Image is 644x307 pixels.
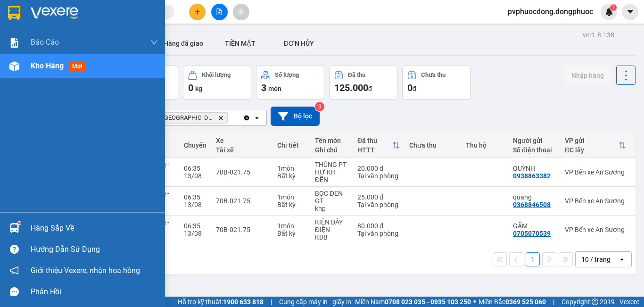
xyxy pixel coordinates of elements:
div: Xe [216,137,268,144]
div: Hàng sắp về [31,221,158,235]
div: ver 1.8.138 [583,30,614,40]
span: | [271,297,272,307]
sup: 1 [18,222,21,224]
div: Bất kỳ [277,201,305,208]
div: GẤM [513,222,555,230]
th: Toggle SortBy [353,133,405,158]
div: 70B-021.75 [216,197,268,205]
button: caret-down [622,4,638,20]
div: quang [513,193,555,201]
div: Chuyến [184,141,206,149]
span: Giới thiệu Vexere, nhận hoa hồng [31,265,140,276]
div: QUỲNH [513,165,555,172]
button: Chưa thu0đ [402,66,471,100]
div: Chưa thu [409,141,456,149]
div: 13/08 [184,172,206,180]
span: kg [195,85,202,92]
div: 0368846508 [513,201,551,208]
button: Bộ lọc [271,107,320,126]
span: đ [368,85,372,92]
div: Chi tiết [277,141,305,149]
span: plus [194,8,201,15]
svg: Clear all [243,114,250,122]
svg: Delete [218,115,223,121]
button: Đã thu125.000đ [329,66,397,100]
button: Số lượng3món [256,66,324,100]
img: solution-icon [9,38,19,48]
div: Tại văn phòng [357,172,400,180]
button: Khối lượng0kg [183,66,251,100]
span: Miền Bắc [479,297,546,307]
span: Kho hàng [31,61,64,70]
div: 80.000 đ [357,222,400,230]
div: 06:35 [184,222,206,230]
div: VP gửi [565,137,619,144]
div: 1 món [277,222,305,230]
span: down [150,39,158,46]
span: copyright [592,299,598,305]
div: Đã thu [357,137,392,144]
div: ĐC lấy [565,146,619,154]
div: Bất kỳ [277,230,305,237]
div: VP Bến xe An Sương [565,226,626,233]
th: Toggle SortBy [560,133,631,158]
span: ĐƠN HỦY [284,40,314,47]
input: Selected VP Phước Đông. [230,113,231,123]
span: question-circle [10,245,19,254]
span: VP Phước Đông [154,114,214,122]
div: Hướng dẫn sử dụng [31,242,158,257]
span: 1 [611,4,615,11]
button: Hàng đã giao [156,32,211,55]
div: 06:35 [184,193,206,201]
svg: open [253,114,261,122]
button: aim [233,4,249,20]
div: Đã thu [348,72,365,78]
div: KIỆN DÂY ĐIỆN [315,218,348,233]
div: HTTT [357,146,392,154]
div: Người gửi [513,137,555,144]
sup: 1 [610,4,617,11]
div: 13/08 [184,201,206,208]
div: HƯ KH ĐỀN [315,168,348,183]
strong: 0369 525 060 [505,298,546,306]
span: Hỗ trợ kỹ thuật: [178,297,264,307]
button: Nhập hàng [564,67,611,84]
div: Tên món [315,137,348,144]
div: 70B-021.75 [216,168,268,176]
div: Số lượng [275,72,299,78]
div: Khối lượng [202,72,231,78]
div: Tại văn phòng [357,230,400,237]
div: 20.000 đ [357,165,400,172]
span: Cung cấp máy in - giấy in: [279,297,353,307]
span: đ [413,85,416,92]
span: 0 [407,82,413,93]
span: pvphuocdong.dongphuoc [500,6,601,17]
div: 0938863382 [513,172,551,180]
strong: 0708 023 035 - 0935 103 250 [385,298,471,306]
span: ⚪️ [473,300,476,304]
span: TIỀN MẶT [225,40,256,47]
div: 70B-021.75 [216,226,268,233]
div: 0705070539 [513,230,551,237]
span: message [10,287,19,296]
div: Ghi chú [315,146,348,154]
span: 125.000 [334,82,368,93]
div: Tại văn phòng [357,201,400,208]
div: VP Bến xe An Sương [565,197,626,205]
div: Thu hộ [466,141,504,149]
div: Số điện thoại [513,146,555,154]
div: 10 / trang [581,255,611,264]
div: THÙNG PT [315,161,348,168]
span: aim [238,8,244,15]
div: BỌC ĐEN GT [315,190,348,205]
div: Tài xế [216,146,268,154]
svg: open [618,256,626,263]
button: 1 [526,252,540,266]
span: caret-down [626,8,635,16]
img: warehouse-icon [9,223,19,233]
div: knp [315,205,348,212]
div: KDB [315,233,348,241]
div: 25.000 đ [357,193,400,201]
img: logo-vxr [8,6,20,20]
span: Miền Nam [355,297,471,307]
